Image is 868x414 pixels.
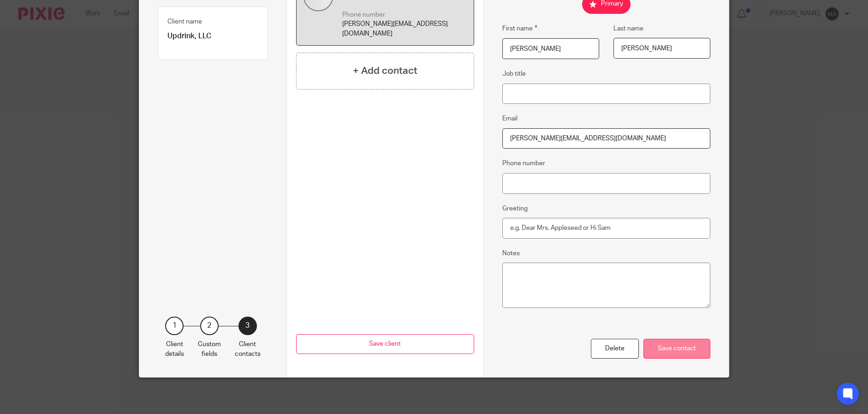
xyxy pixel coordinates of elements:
[502,23,537,34] label: First name
[167,31,258,41] p: Updrink, LLC
[502,69,526,78] label: Job title
[643,339,710,359] div: Save contact
[198,340,221,359] p: Custom fields
[238,317,257,335] div: 3
[613,24,643,33] label: Last name
[502,159,545,168] label: Phone number
[502,249,520,258] label: Notes
[165,317,184,335] div: 1
[200,317,219,335] div: 2
[235,340,261,359] p: Client contacts
[296,334,474,354] button: Save client
[165,340,184,359] p: Client details
[342,19,467,38] p: [PERSON_NAME][EMAIL_ADDRESS][DOMAIN_NAME]
[502,114,517,123] label: Email
[502,218,711,239] input: e.g. Dear Mrs. Appleseed or Hi Sam
[353,64,417,78] h4: + Add contact
[167,17,202,26] label: Client name
[502,204,528,213] label: Greeting
[591,339,639,359] div: Delete
[342,10,467,19] p: Phone number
